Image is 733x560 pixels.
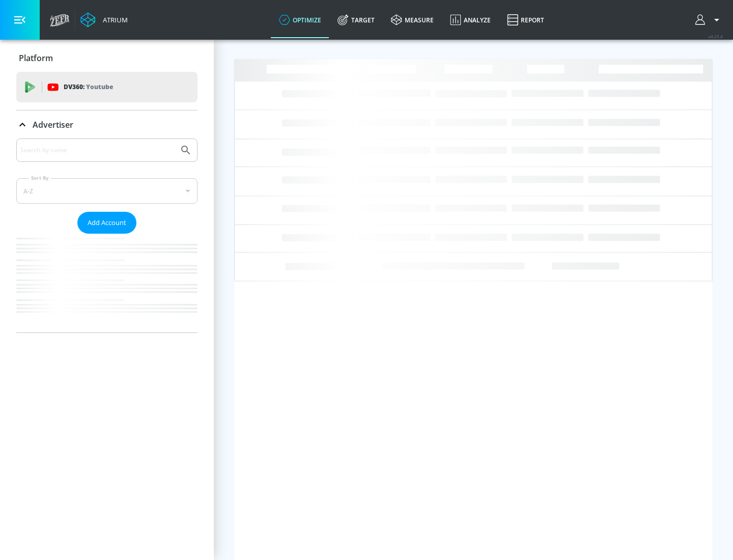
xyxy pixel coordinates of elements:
div: Atrium [99,15,128,24]
a: Analyze [442,2,499,38]
a: Target [329,2,383,38]
p: Platform [19,52,53,64]
div: Advertiser [16,138,198,332]
nav: list of Advertiser [16,234,198,332]
div: A-Z [16,178,198,204]
p: DV360: [64,81,113,93]
div: DV360: Youtube [16,72,198,102]
button: Add Account [77,212,136,234]
span: Add Account [88,217,126,229]
input: Search by name [20,144,175,157]
a: Report [499,2,552,38]
p: Advertiser [33,119,73,130]
div: Advertiser [16,110,198,139]
label: Sort By [29,175,51,181]
a: Atrium [80,12,128,27]
a: optimize [271,2,329,38]
p: Youtube [86,81,113,92]
div: Platform [16,44,198,72]
span: v 4.25.4 [709,34,723,39]
a: measure [383,2,442,38]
